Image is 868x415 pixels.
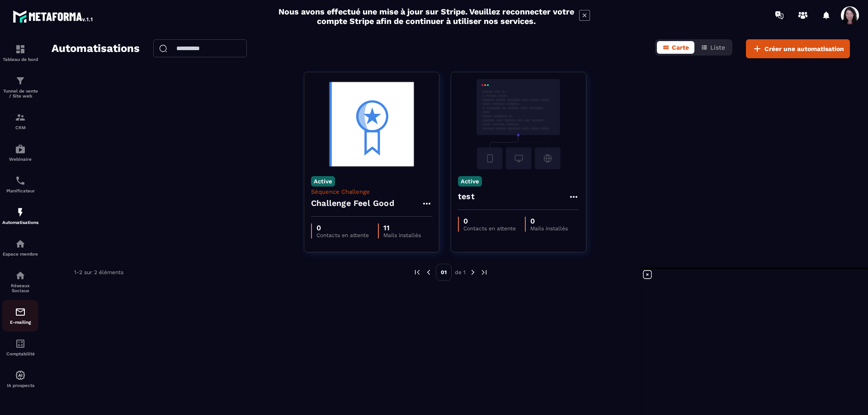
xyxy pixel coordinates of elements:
img: prev [413,268,421,276]
p: Planificateur [2,188,38,193]
a: formationformationTunnel de vente / Site web [2,69,38,105]
img: formation [15,44,26,55]
p: Séquence Challenge [311,188,432,195]
p: Active [458,176,482,187]
p: Contacts en attente [463,225,516,232]
p: Comptabilité [2,351,38,356]
p: Tunnel de vente / Site web [2,89,38,98]
img: automations [15,238,26,249]
a: social-networksocial-networkRéseaux Sociaux [2,263,38,300]
p: Espace membre [2,252,38,256]
p: Webinaire [2,157,38,162]
a: formationformationTableau de bord [2,37,38,69]
h4: Challenge Feel Good [311,197,394,210]
a: automationsautomationsAutomatisations [2,200,38,232]
a: accountantaccountantComptabilité [2,331,38,363]
p: IA prospects [2,383,38,388]
button: Liste [695,41,731,54]
p: Automatisations [2,220,38,225]
img: scheduler [15,175,26,186]
a: automationsautomationsEspace membre [2,232,38,263]
p: Tableau de bord [2,57,38,62]
p: Contacts en attente [316,232,369,238]
span: Liste [710,44,725,51]
p: 1-2 sur 2 éléments [74,269,123,275]
img: automations [15,207,26,218]
img: logo [13,8,94,24]
h2: Nous avons effectué une mise à jour sur Stripe. Veuillez reconnecter votre compte Stripe afin de ... [278,7,575,26]
p: 11 [383,224,421,232]
img: formation [15,112,26,123]
img: next [480,268,488,276]
p: Réseaux Sociaux [2,283,38,293]
h4: test [458,190,475,203]
img: automation-background [458,79,579,169]
button: Créer une automatisation [746,39,850,58]
img: prev [425,268,433,276]
p: E-mailing [2,320,38,325]
button: Carte [657,41,694,54]
img: automations [15,144,26,154]
p: 01 [436,264,452,281]
p: 0 [530,217,568,225]
img: social-network [15,270,26,281]
p: de 1 [455,269,466,276]
span: Créer une automatisation [764,44,844,53]
p: Mails installés [530,225,568,232]
a: formationformationCRM [2,105,38,137]
span: Carte [672,44,689,51]
img: next [469,268,477,276]
p: Mails installés [383,232,421,238]
h2: Automatisations [52,39,140,58]
a: emailemailE-mailing [2,300,38,331]
a: automationsautomationsWebinaire [2,137,38,168]
img: email [15,307,26,317]
img: automations [15,370,26,381]
p: CRM [2,125,38,130]
p: 0 [316,224,369,232]
p: 0 [463,217,516,225]
img: formation [15,75,26,86]
img: automation-background [311,79,432,169]
a: schedulerschedulerPlanificateur [2,168,38,200]
p: Active [311,176,335,187]
img: accountant [15,338,26,349]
